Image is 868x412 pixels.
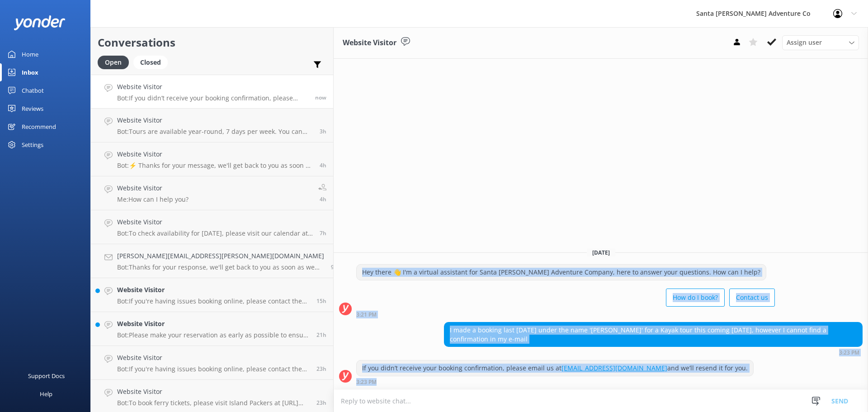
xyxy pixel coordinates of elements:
[787,38,822,47] span: Assign user
[14,15,66,30] img: yonder-white-logo.png
[320,128,326,135] span: Sep 13 2025 12:19pm (UTC -07:00) America/Tijuana
[40,385,52,403] div: Help
[117,82,308,92] h4: Website Visitor
[117,297,310,305] p: Bot: If you're having issues booking online, please contact the Santa [PERSON_NAME] Adventure Co....
[320,161,326,169] span: Sep 13 2025 11:08am (UTC -07:00) America/Tijuana
[22,136,43,154] div: Settings
[22,63,38,81] div: Inbox
[117,149,313,159] h4: Website Visitor
[315,94,326,101] span: Sep 13 2025 03:23pm (UTC -07:00) America/Tijuana
[117,399,310,407] p: Bot: To book ferry tickets, please visit Island Packers at [URL][DOMAIN_NAME].
[782,35,859,50] div: Assign User
[729,289,775,307] button: Contact us
[587,249,615,256] span: [DATE]
[91,278,333,312] a: Website VisitorBot:If you're having issues booking online, please contact the Santa [PERSON_NAME]...
[117,331,310,339] p: Bot: Please make your reservation as early as possible to ensure your trip date. You can view liv...
[117,128,313,136] p: Bot: Tours are available year-round, 7 days per week. You can check availability for specific dat...
[133,57,172,67] a: Closed
[28,367,65,385] div: Support Docs
[444,349,863,355] div: Sep 13 2025 03:23pm (UTC -07:00) America/Tijuana
[316,365,326,373] span: Sep 12 2025 03:52pm (UTC -07:00) America/Tijuana
[98,34,326,51] h2: Conversations
[356,312,377,317] strong: 3:21 PM
[320,229,326,237] span: Sep 13 2025 07:59am (UTC -07:00) America/Tijuana
[561,364,667,372] a: [EMAIL_ADDRESS][DOMAIN_NAME]
[91,142,333,176] a: Website VisitorBot:⚡ Thanks for your message, we'll get back to you as soon as we can. You're als...
[133,56,168,69] div: Closed
[117,161,313,170] p: Bot: ⚡ Thanks for your message, we'll get back to you as soon as we can. You're also welcome to k...
[117,285,310,295] h4: Website Visitor
[98,56,129,69] div: Open
[91,210,333,244] a: Website VisitorBot:To check availability for [DATE], please visit our calendar at [URL][DOMAIN_NA...
[22,45,38,63] div: Home
[316,399,326,407] span: Sep 12 2025 03:29pm (UTC -07:00) America/Tijuana
[91,75,333,109] a: Website VisitorBot:If you didn’t receive your booking confirmation, please email us at [EMAIL_ADD...
[331,263,338,271] span: Sep 13 2025 05:29am (UTC -07:00) America/Tijuana
[98,57,133,67] a: Open
[22,99,43,118] div: Reviews
[343,37,396,49] h3: Website Visitor
[316,331,326,339] span: Sep 12 2025 05:47pm (UTC -07:00) America/Tijuana
[444,322,862,346] div: I made a booking last [DATE] under the name '[PERSON_NAME]' for a Kayak tour this coming [DATE], ...
[91,346,333,380] a: Website VisitorBot:If you're having issues booking online, please contact the Santa [PERSON_NAME]...
[357,265,766,280] div: Hey there 👋 I'm a virtual assistant for Santa [PERSON_NAME] Adventure Company, here to answer you...
[117,365,310,373] p: Bot: If you're having issues booking online, please contact the Santa [PERSON_NAME] Adventure Co....
[666,289,725,307] button: How do I book?
[91,312,333,346] a: Website VisitorBot:Please make your reservation as early as possible to ensure your trip date. Yo...
[316,297,326,305] span: Sep 12 2025 11:42pm (UTC -07:00) America/Tijuana
[117,353,310,363] h4: Website Visitor
[91,244,333,278] a: [PERSON_NAME][EMAIL_ADDRESS][PERSON_NAME][DOMAIN_NAME]Bot:Thanks for your response, we'll get bac...
[356,379,377,385] strong: 3:23 PM
[320,195,326,203] span: Sep 13 2025 10:26am (UTC -07:00) America/Tijuana
[117,319,310,329] h4: Website Visitor
[117,217,313,227] h4: Website Visitor
[117,94,308,102] p: Bot: If you didn’t receive your booking confirmation, please email us at [EMAIL_ADDRESS][DOMAIN_N...
[356,379,754,385] div: Sep 13 2025 03:23pm (UTC -07:00) America/Tijuana
[22,81,44,99] div: Chatbot
[117,229,313,237] p: Bot: To check availability for [DATE], please visit our calendar at [URL][DOMAIN_NAME].
[117,183,189,193] h4: Website Visitor
[117,263,324,271] p: Bot: Thanks for your response, we'll get back to you as soon as we can during opening hours.
[22,118,56,136] div: Recommend
[356,311,775,317] div: Sep 13 2025 03:21pm (UTC -07:00) America/Tijuana
[91,109,333,142] a: Website VisitorBot:Tours are available year-round, 7 days per week. You can check availability fo...
[117,387,310,397] h4: Website Visitor
[117,195,189,204] p: Me: How can I help you?
[357,360,753,376] div: If you didn’t receive your booking confirmation, please email us at and we’ll resend it for you.
[117,115,313,125] h4: Website Visitor
[839,350,859,355] strong: 3:23 PM
[117,251,324,261] h4: [PERSON_NAME][EMAIL_ADDRESS][PERSON_NAME][DOMAIN_NAME]
[91,176,333,210] a: Website VisitorMe:How can I help you?4h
